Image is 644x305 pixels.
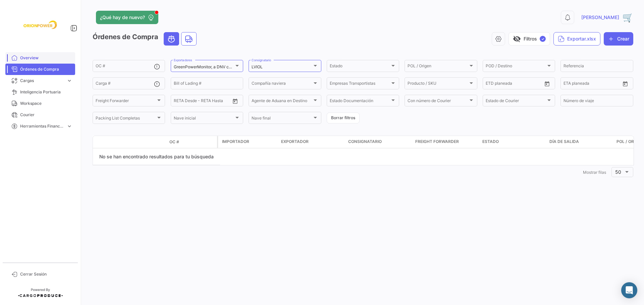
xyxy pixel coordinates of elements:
[174,117,234,121] span: Nave inicial
[581,14,619,21] span: [PERSON_NAME]
[252,99,312,104] span: Agente de Aduana en Destino
[164,32,179,45] button: Ocean
[563,82,576,87] input: Desde
[547,136,614,148] datatable-header-cell: Día de Salida
[620,79,630,89] button: Open calendar
[553,32,600,46] button: Exportar.xlsx
[486,99,546,104] span: Estado de Courier
[20,66,72,72] span: Órdenes de Compra
[549,139,579,145] span: Día de Salida
[5,98,75,109] a: Workspace
[345,136,413,148] datatable-header-cell: Consignatario
[330,65,390,69] span: Estado
[502,82,529,87] input: Hasta
[348,139,382,145] span: Consignatario
[482,139,499,145] span: Estado
[20,123,64,129] span: Herramientas Financieras
[20,112,72,118] span: Courier
[93,148,220,165] div: No se han encontrado resultados para tu búsqueda
[218,136,278,148] datatable-header-cell: Importador
[252,117,312,121] span: Nave final
[616,139,643,145] span: POL / Origen
[100,14,145,21] span: ¿Qué hay de nuevo?
[20,89,72,95] span: Inteligencia Portuaria
[5,64,75,75] a: Órdenes de Compra
[621,282,637,298] div: Abrir Intercom Messenger
[174,64,244,69] mat-select-trigger: GreenPowerMonitor, a DNV company
[20,78,64,84] span: Cargas
[486,65,546,69] span: POD / Destino
[167,136,217,148] datatable-header-cell: OC #
[408,65,468,69] span: POL / Origen
[123,139,167,145] datatable-header-cell: Estado Doc.
[191,99,217,104] input: Hasta
[181,32,196,45] button: Land
[513,35,521,43] span: visibility_off
[96,117,156,121] span: Packing List Completas
[66,123,72,129] span: expand_more
[252,64,263,69] mat-select-trigger: LVIOL
[413,136,480,148] datatable-header-cell: Freight Forwarder
[583,170,606,175] span: Mostrar filas
[327,112,360,124] button: Borrar filtros
[486,82,498,87] input: Desde
[415,139,459,145] span: Freight Forwarder
[93,32,199,46] h3: Órdenes de Compra
[5,52,75,64] a: Overview
[230,96,240,106] button: Open calendar
[20,55,72,61] span: Overview
[604,32,633,46] button: Crear
[281,139,309,145] span: Exportador
[330,82,390,87] span: Empresas Transportistas
[106,139,123,145] datatable-header-cell: Modo de Transporte
[330,99,390,104] span: Estado Documentación
[66,78,72,84] span: expand_more
[20,100,72,106] span: Workspace
[96,99,156,104] span: Freight Forwarder
[580,82,607,87] input: Hasta
[222,139,249,145] span: Importador
[20,271,72,277] span: Cerrar Sesión
[174,99,186,104] input: Desde
[540,36,546,42] span: ✓
[169,139,179,145] span: OC #
[278,136,345,148] datatable-header-cell: Exportador
[5,86,75,98] a: Inteligencia Portuaria
[408,99,468,104] span: Con número de Courier
[542,79,552,89] button: Open calendar
[623,12,633,23] img: 32(1).png
[408,82,468,87] span: Producto / SKU
[96,11,158,24] button: ¿Qué hay de nuevo?
[5,109,75,121] a: Courier
[23,8,57,42] img: f26a05d0-2fea-4301-a0f6-b8409df5d1eb.jpeg
[508,32,550,46] button: visibility_offFiltros✓
[480,136,547,148] datatable-header-cell: Estado
[252,82,312,87] span: Compañía naviera
[615,169,621,175] span: 50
